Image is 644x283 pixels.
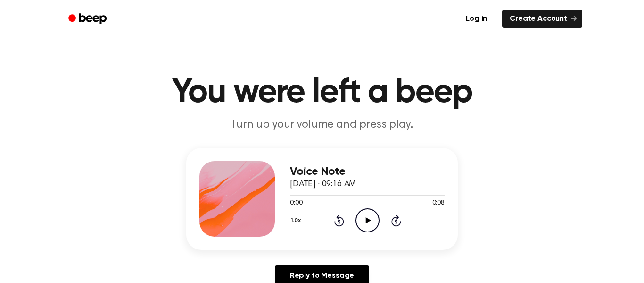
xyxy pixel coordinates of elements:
h3: Voice Note [290,165,445,178]
button: 1.0x [290,213,304,229]
a: Log in [456,8,496,30]
a: Create Account [502,10,582,28]
p: Turn up your volume and press play. [141,117,503,133]
h1: You were left a beep [81,76,563,110]
a: Beep [62,10,115,28]
span: [DATE] · 09:16 AM [290,180,356,189]
span: 0:00 [290,198,302,208]
span: 0:08 [432,198,445,208]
